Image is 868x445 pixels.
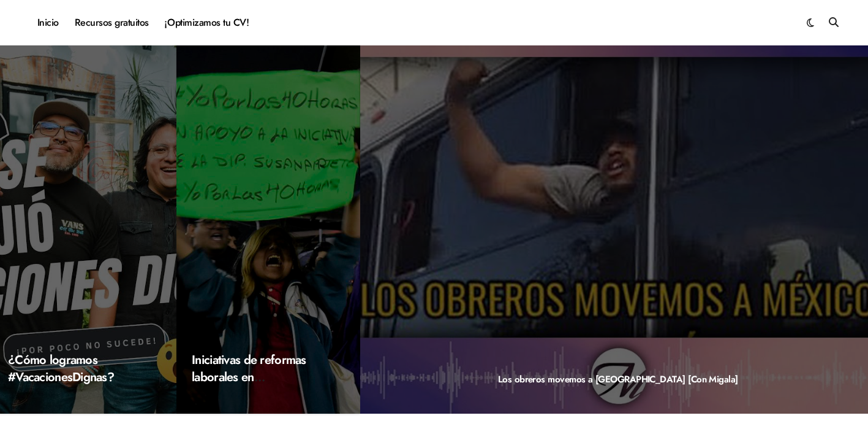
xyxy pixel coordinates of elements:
[8,351,114,386] a: ¿Cómo logramos #VacacionesDignas?
[67,6,157,39] a: Recursos gratuitos
[29,6,67,39] a: Inicio
[157,6,257,39] a: ¡Optimizamos tu CV!
[498,373,738,386] a: Los obreros movemos a [GEOGRAPHIC_DATA] [Con Migala]
[192,351,311,420] a: Iniciativas de reformas laborales en [GEOGRAPHIC_DATA] (2023)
